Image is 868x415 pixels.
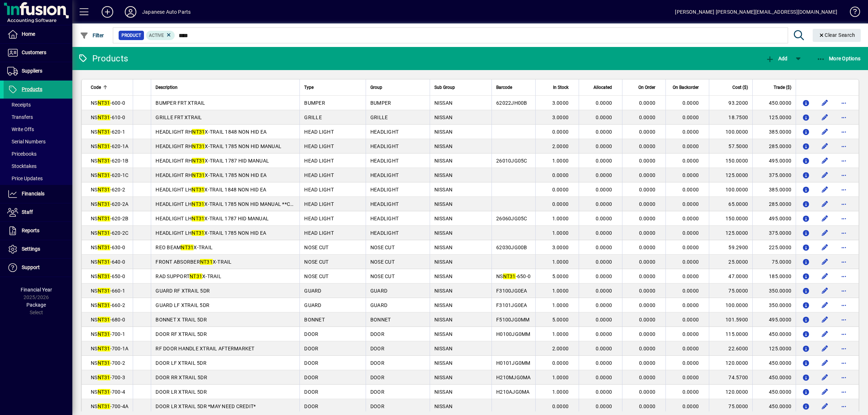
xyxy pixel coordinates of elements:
td: 59.2900 [709,240,752,255]
button: Filter [78,29,106,42]
button: More options [838,285,850,297]
button: Edit [819,256,831,268]
button: Edit [819,343,831,354]
span: 0.0000 [596,100,612,106]
span: 0.0000 [596,259,612,265]
span: NS -620-1 [91,129,125,135]
span: 5.0000 [552,273,569,279]
span: BUMPER FRT XTRAIL [156,100,205,106]
span: HEADLIGHT RH X-TRAIL 1787 HID MANUAL [156,158,269,164]
em: NT31 [192,201,204,207]
a: Customers [4,44,72,62]
em: NT31 [98,230,110,236]
button: Edit [819,401,831,412]
mat-chip: Activation Status: Active [146,31,175,40]
span: 0.0000 [596,129,612,135]
span: 0.0000 [682,259,699,265]
em: NT31 [98,245,110,250]
span: F3100JG0EA [496,288,527,294]
span: NS -620-2 [91,187,125,193]
div: Group [370,83,425,91]
button: More options [838,155,850,167]
span: Type [304,83,314,91]
span: HEAD LIGHT [304,216,334,221]
span: HEADLIGHT LH X-TRAIL 1787 HID MANUAL [156,216,269,221]
span: 26060JG05C [496,216,527,221]
em: NT31 [192,158,205,164]
em: NT31 [192,230,204,236]
span: GUARD RF XTRAIL 5DR [156,288,210,294]
td: 385.0000 [752,182,796,197]
span: HEAD LIGHT [304,230,334,236]
span: BUMPER [304,100,325,106]
span: 62030JG00B [496,245,527,250]
button: Edit [819,299,831,311]
td: 65.0000 [709,197,752,211]
em: NT31 [98,187,110,193]
span: NS -620-2A [91,201,128,207]
span: HEADLIGHT RH X-TRAIL 1848 NON HID EA [156,129,267,135]
td: 375.0000 [752,226,796,240]
button: More options [838,242,850,253]
td: 385.0000 [752,125,796,139]
span: GUARD [370,288,387,294]
button: Edit [819,357,831,369]
button: More options [838,256,850,268]
td: 450.0000 [752,96,796,110]
div: Type [304,83,361,91]
span: NISSAN [434,288,453,294]
span: 0.0000 [552,201,569,207]
em: NT31 [192,216,204,221]
span: NOSE CUT [304,273,328,279]
a: Reports [4,222,72,240]
span: 1.0000 [552,259,569,265]
td: 57.5000 [709,139,752,154]
span: 0.0000 [596,187,612,193]
button: Edit [819,169,831,181]
div: On Backorder [670,83,705,91]
button: Clear [813,29,861,42]
span: NISSAN [434,172,453,178]
div: Japanese Auto Parts [142,6,191,18]
a: Home [4,25,72,43]
a: Suppliers [4,62,72,80]
em: NT31 [98,259,110,265]
span: NISSAN [434,187,453,193]
span: NISSAN [434,114,453,120]
span: Transfers [7,114,33,120]
div: Products [78,53,128,64]
span: NS -620-2C [91,230,128,236]
span: HEADLIGHT [370,201,399,207]
span: 0.0000 [552,129,569,135]
span: 0.0000 [682,172,699,178]
span: HEADLIGHT RH X-TRAIL 1785 NON HID EA [156,172,267,178]
a: Settings [4,240,72,258]
span: 3.0000 [552,114,569,120]
span: HEAD LIGHT [304,158,334,164]
span: 0.0000 [639,172,656,178]
span: Products [22,86,42,92]
button: More options [838,198,850,210]
em: NT31 [503,273,516,279]
span: 0.0000 [639,143,656,149]
em: NT31 [98,158,110,164]
span: 0.0000 [552,172,569,178]
span: HEADLIGHT [370,230,399,236]
a: Transfers [4,111,72,123]
span: 0.0000 [639,201,656,207]
span: Active [149,33,164,38]
em: NT31 [181,245,193,250]
td: 93.2000 [709,96,752,110]
span: Staff [22,209,33,215]
button: Edit [819,112,831,123]
span: Financials [22,191,44,196]
a: Write Offs [4,123,72,135]
span: 0.0000 [682,245,699,250]
button: Edit [819,386,831,398]
span: 0.0000 [682,187,699,193]
span: 0.0000 [596,201,612,207]
span: 0.0000 [596,114,612,120]
span: NISSAN [434,129,453,135]
span: NS -630-0 [91,245,125,250]
span: 0.0000 [639,245,656,250]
